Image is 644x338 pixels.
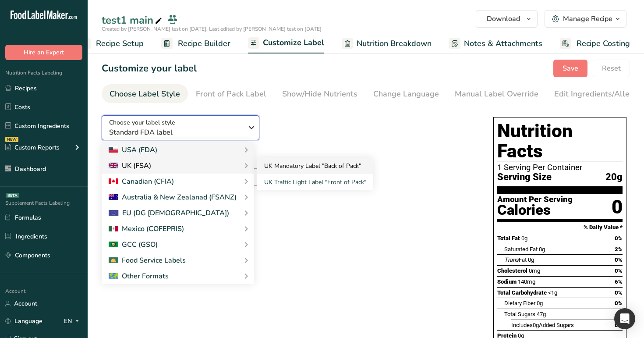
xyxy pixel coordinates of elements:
span: Download [487,14,520,24]
span: Dietary Fiber [504,300,535,306]
div: Custom Reports [5,143,60,152]
span: 140mg [518,278,535,285]
div: Front of Pack Label [196,88,266,100]
a: Language [5,313,42,329]
div: Show/Hide Nutrients [282,88,357,100]
span: 0mg [529,267,540,274]
div: Calories [497,204,573,217]
span: 0g [528,256,534,263]
span: 0g [537,300,543,306]
div: Other Formats [109,271,169,281]
span: 20g [605,172,623,183]
span: 0% [615,267,623,274]
a: UK Traffic Light Label "Front of Pack" [257,174,373,190]
span: Fat [504,256,527,263]
div: Open Intercom Messenger [614,308,635,329]
span: 6% [615,278,623,285]
div: 0 [612,196,623,219]
span: 47g [537,311,546,317]
span: Saturated Fat [504,246,538,253]
span: Recipe Builder [178,38,230,50]
div: EN [64,316,82,327]
img: 2Q== [109,242,118,248]
span: 0g [533,322,539,328]
div: USA (FDA) [109,145,157,155]
a: Recipe Setup [79,34,144,53]
button: Hire an Expert [5,45,82,60]
span: Total Sugars [504,311,535,317]
a: Recipe Builder [161,34,230,53]
span: Recipe Setup [96,38,144,50]
span: Cholesterol [497,267,527,274]
span: Total Fat [497,235,520,242]
a: Nutrition Breakdown [342,34,432,53]
span: Standard FDA label [109,127,243,138]
span: 0% [615,235,623,242]
span: 0% [615,300,623,306]
h1: Customize your label [102,61,197,76]
span: Serving Size [497,172,552,183]
span: 2% [615,246,623,253]
div: test1 main [102,12,164,28]
h1: Nutrition Facts [497,121,623,161]
div: Mexico (COFEPRIS) [109,224,184,234]
div: Change Language [373,88,439,100]
a: Customize Label [248,33,324,54]
span: Customize Label [263,37,324,49]
section: % Daily Value * [497,222,623,233]
a: Notes & Attachments [449,34,542,53]
span: Created by [PERSON_NAME] test on [DATE], Last edited by [PERSON_NAME] test on [DATE] [102,25,322,32]
span: Notes & Attachments [464,38,542,50]
span: Total Carbohydrate [497,289,547,296]
div: GCC (GSO) [109,239,158,250]
span: 0% [615,289,623,296]
span: Reset [602,63,621,74]
div: NEW [5,137,18,142]
div: UK (FSA) [109,160,151,171]
div: Choose Label Style [110,88,180,100]
button: Download [476,10,538,28]
button: Reset [593,60,630,77]
a: Recipe Costing [560,34,630,53]
span: Includes Added Sugars [511,322,574,328]
div: EU (DG [DEMOGRAPHIC_DATA]) [109,208,229,218]
span: 0% [615,256,623,263]
button: Choose your label style Standard FDA label [102,115,259,140]
div: BETA [6,193,19,198]
button: Save [553,60,587,77]
a: UK Mandatory Label "Back of Pack" [257,158,373,174]
span: 0g [521,235,527,242]
span: 0g [539,246,545,253]
span: <1g [548,289,557,296]
div: Canadian (CFIA) [109,176,174,187]
span: Choose your label style [109,118,175,127]
div: Australia & New Zealanad (FSANZ) [109,192,237,203]
div: Manage Recipe [563,14,612,24]
div: Food Service Labels [109,255,186,266]
div: Manual Label Override [455,88,538,100]
i: Trans [504,256,519,263]
span: Sodium [497,278,517,285]
span: Save [563,63,578,74]
button: Manage Recipe [545,10,626,28]
span: Nutrition Breakdown [357,38,432,50]
div: Amount Per Serving [497,196,573,204]
span: Recipe Costing [577,38,630,50]
div: 1 Serving Per Container [497,163,623,172]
